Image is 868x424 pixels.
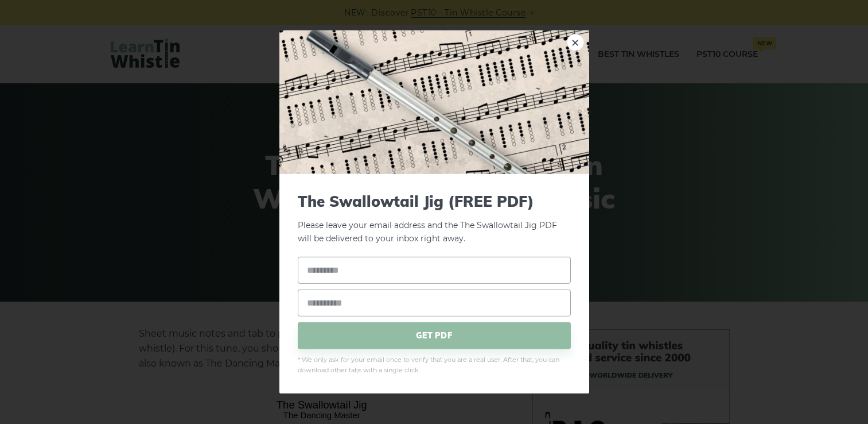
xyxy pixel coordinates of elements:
img: Tin Whistle Tab Preview [279,30,589,174]
span: GET PDF [298,322,571,349]
a: × [567,34,584,51]
span: The Swallowtail Jig (FREE PDF) [298,192,571,210]
p: Please leave your email address and the The Swallowtail Jig PDF will be delivered to your inbox r... [298,192,571,245]
span: * We only ask for your email once to verify that you are a real user. After that, you can downloa... [298,354,571,375]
